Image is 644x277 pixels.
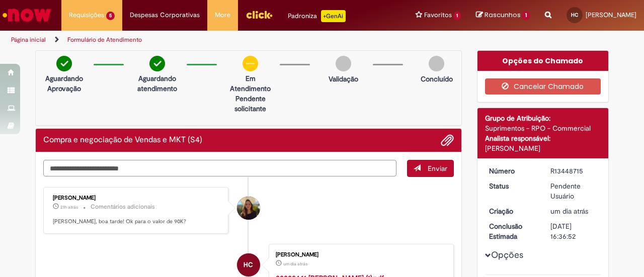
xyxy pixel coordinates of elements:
[226,73,275,94] p: Em Atendimento
[11,36,46,44] a: Página inicial
[485,143,601,153] div: [PERSON_NAME]
[288,10,346,22] div: Padroniza
[244,253,253,277] span: HC
[283,261,307,267] span: um dia atrás
[550,221,597,241] div: [DATE] 16:36:52
[421,74,453,84] p: Concluído
[481,166,543,176] dt: Número
[60,204,78,210] span: 21h atrás
[407,160,454,177] button: Enviar
[481,181,543,191] dt: Status
[8,31,422,49] ul: Trilhas de página
[40,73,89,94] p: Aguardando Aprovação
[329,74,358,84] p: Validação
[321,10,346,22] p: +GenAi
[276,252,443,258] div: [PERSON_NAME]
[243,56,258,71] img: circle-minus.png
[429,56,444,71] img: img-circle-grey.png
[53,195,220,201] div: [PERSON_NAME]
[485,113,601,123] div: Grupo de Atribuição:
[336,56,351,71] img: img-circle-grey.png
[481,221,543,241] dt: Conclusão Estimada
[91,203,155,211] small: Comentários adicionais
[283,261,307,267] time: 26/08/2025 14:36:22
[1,5,53,25] img: ServiceNow
[441,134,454,147] button: Adicionar anexos
[130,10,200,20] span: Despesas Corporativas
[237,253,260,276] div: Hugo Leonardo Pereira Cordeiro
[43,136,202,145] h2: Compra e negociação de Vendas e MKT (S4) Histórico de tíquete
[586,11,636,19] span: [PERSON_NAME]
[477,51,609,71] div: Opções do Chamado
[428,164,447,173] span: Enviar
[571,12,578,18] span: HC
[522,11,530,20] span: 1
[550,207,588,216] span: um dia atrás
[485,133,601,143] div: Analista responsável:
[60,204,78,210] time: 26/08/2025 18:09:58
[215,10,230,20] span: More
[106,12,115,20] span: 5
[485,78,601,95] button: Cancelar Chamado
[424,10,452,20] span: Favoritos
[53,218,220,226] p: [PERSON_NAME], boa tarde! Ok para o valor de 90K?
[454,12,461,20] span: 1
[69,10,104,20] span: Requisições
[246,7,273,22] img: click_logo_yellow_360x200.png
[476,11,530,20] a: Rascunhos
[550,207,588,216] time: 26/08/2025 14:36:49
[550,166,597,176] div: R13448715
[226,94,275,114] p: Pendente solicitante
[550,181,597,201] div: Pendente Usuário
[67,36,142,44] a: Formulário de Atendimento
[133,73,182,94] p: Aguardando atendimento
[56,56,72,71] img: check-circle-green.png
[237,197,260,220] div: Lara Moccio Breim Solera
[43,160,396,176] textarea: Digite sua mensagem aqui...
[481,206,543,216] dt: Criação
[149,56,165,71] img: check-circle-green.png
[485,10,521,20] span: Rascunhos
[550,206,597,216] div: 26/08/2025 14:36:49
[485,123,601,133] div: Suprimentos - RPO - Commercial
